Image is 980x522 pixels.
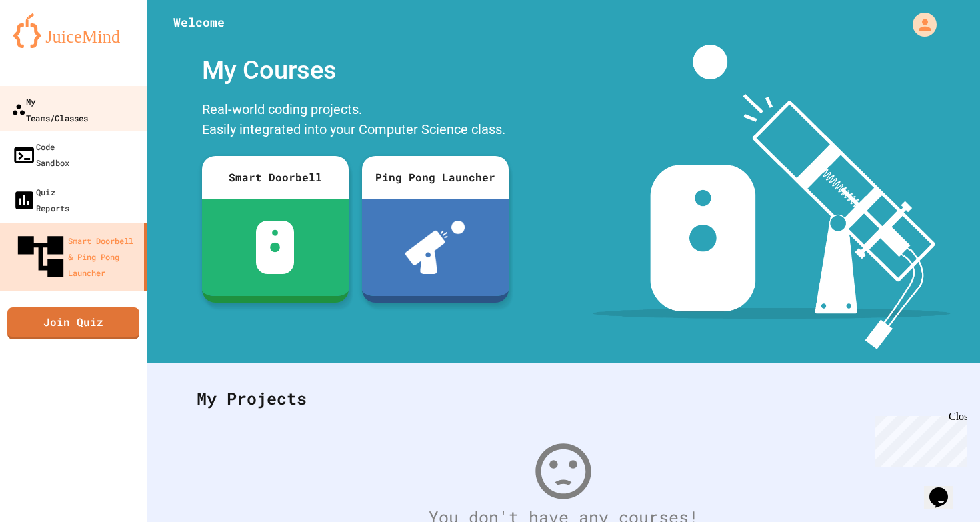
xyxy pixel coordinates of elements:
[256,221,294,274] img: sdb-white.svg
[593,45,950,349] img: banner-image-my-projects.png
[362,156,509,199] div: Ping Pong Launcher
[405,221,465,274] img: ppl-with-ball.png
[12,139,69,171] div: Code Sandbox
[202,156,349,199] div: Smart Doorbell
[11,93,88,125] div: My Teams/Classes
[13,13,133,48] img: logo-orange.svg
[195,96,515,146] div: Real-world coding projects. Easily integrated into your Computer Science class.
[7,307,139,339] a: Join Quiz
[13,184,69,217] div: Quiz Reports
[13,229,139,284] div: Smart Doorbell & Ping Pong Launcher
[869,411,967,467] iframe: chat widget
[5,5,92,85] div: Chat with us now!Close
[899,9,940,40] div: My Account
[195,45,515,96] div: My Courses
[924,469,967,509] iframe: chat widget
[183,373,943,425] div: My Projects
